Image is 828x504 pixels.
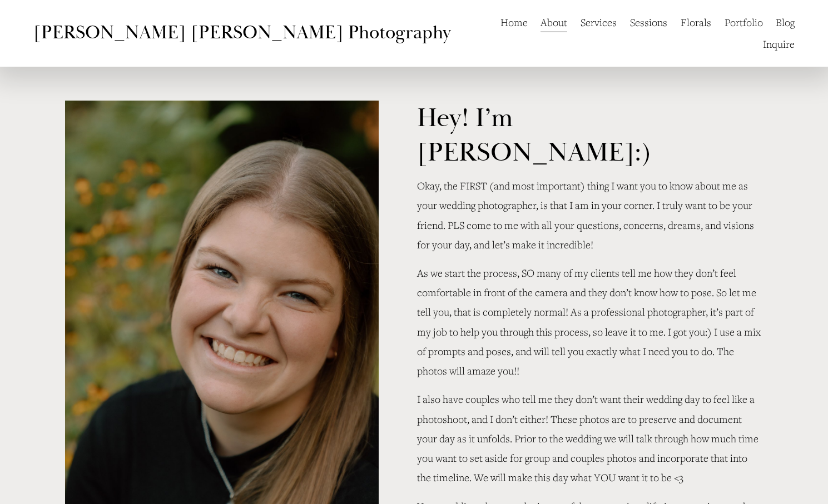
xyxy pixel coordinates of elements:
[417,101,652,169] span: Hey! I’m [PERSON_NAME]:)
[630,12,667,33] a: Sessions
[500,12,528,33] a: Home
[763,33,795,55] a: Inquire
[776,12,795,33] a: Blog
[417,263,763,381] p: As we start the process, SO many of my clients tell me how they don’t feel comfortable in front o...
[681,12,711,33] a: Florals
[581,12,617,33] a: Services
[725,12,763,33] a: Portfolio
[33,21,451,44] a: [PERSON_NAME] [PERSON_NAME] Photography
[541,12,567,33] a: About
[417,176,763,255] p: Okay, the FIRST (and most important) thing I want you to know about me as your wedding photograph...
[417,390,763,487] p: I also have couples who tell me they don’t want their wedding day to feel like a photoshoot, and ...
